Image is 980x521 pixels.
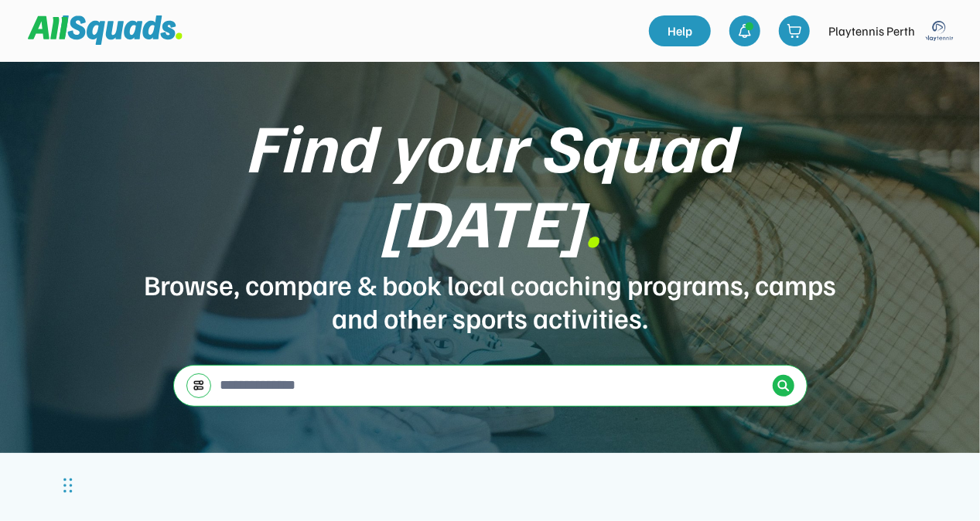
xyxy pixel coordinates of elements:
[28,15,183,45] img: Squad%20Logo.svg
[193,380,205,391] img: settings-03.svg
[142,108,838,258] div: Find your Squad [DATE]
[787,23,802,39] img: shopping-cart-01%20%281%29.svg
[649,15,711,46] a: Help
[828,22,915,40] div: Playtennis Perth
[584,178,601,263] font: .
[777,380,790,392] img: Icon%20%2838%29.svg
[924,15,955,46] img: playtennis%20blue%20logo%201.png
[142,267,838,334] div: Browse, compare & book local coaching programs, camps and other sports activities.
[737,23,753,39] img: bell-03%20%281%29.svg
